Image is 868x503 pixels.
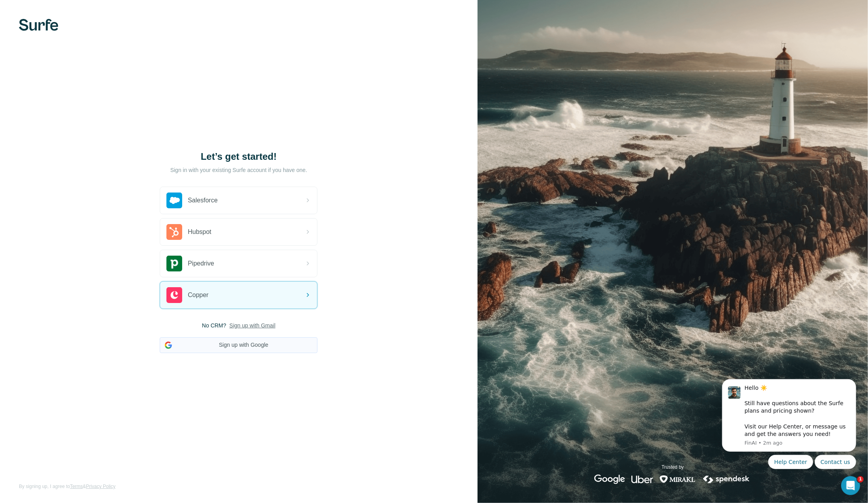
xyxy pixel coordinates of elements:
[188,196,218,205] span: Salesforce
[166,256,182,271] img: pipedrive's logo
[659,475,696,484] img: mirakl's logo
[662,464,684,471] p: Trusted by
[230,322,276,329] button: Sign up with Gmail
[188,290,208,300] span: Copper
[70,484,83,489] a: Terms
[631,475,653,484] img: uber's logo
[86,484,116,489] a: Privacy Policy
[188,259,214,268] span: Pipedrive
[160,150,317,163] h1: Let’s get started!
[702,475,751,484] img: spendesk's logo
[841,476,860,495] iframe: Intercom live chat
[594,475,625,484] img: google's logo
[19,19,58,31] img: Surfe's logo
[188,227,211,237] span: Hubspot
[170,166,307,174] p: Sign in with your existing Surfe account if you have one.
[857,476,864,482] span: 1
[19,483,116,490] span: By signing up, I agree to &
[166,224,182,240] img: hubspot's logo
[710,354,868,482] iframe: Intercom notifications message
[166,287,182,303] img: copper's logo
[202,322,226,329] span: No CRM?
[160,337,317,353] button: Sign up with Google
[166,193,182,208] img: salesforce's logo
